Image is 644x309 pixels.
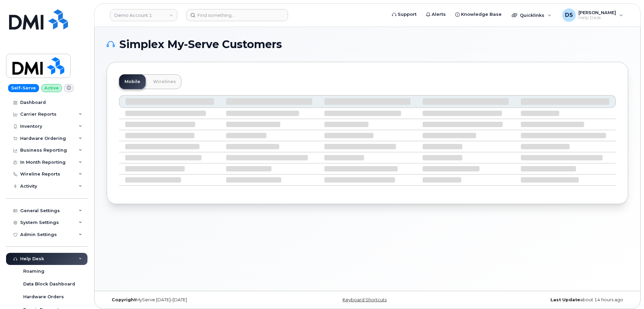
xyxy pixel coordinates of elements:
strong: Last Update [550,297,580,302]
div: about 14 hours ago [454,297,628,303]
div: MyServe [DATE]–[DATE] [107,297,281,303]
span: Simplex My-Serve Customers [119,39,282,49]
a: Wirelines [148,74,181,89]
a: Mobile [119,74,146,89]
strong: Copyright [112,297,136,302]
a: Keyboard Shortcuts [343,297,387,302]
